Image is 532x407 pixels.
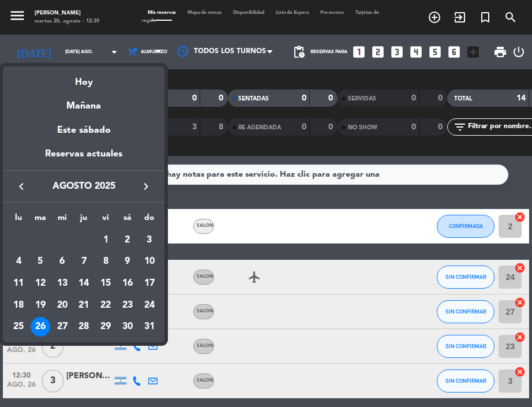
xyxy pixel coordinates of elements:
div: 31 [140,317,159,337]
td: 1 de agosto de 2025 [95,229,117,251]
td: 23 de agosto de 2025 [117,294,138,316]
td: 9 de agosto de 2025 [117,251,138,272]
div: 9 [118,252,137,271]
div: 23 [118,296,137,315]
td: 30 de agosto de 2025 [117,316,138,338]
th: viernes [95,211,117,229]
div: 4 [9,252,28,271]
td: 28 de agosto de 2025 [73,316,95,338]
div: 26 [31,317,50,337]
div: 27 [53,317,72,337]
td: 27 de agosto de 2025 [51,316,73,338]
div: 3 [140,230,159,250]
i: keyboard_arrow_right [139,180,153,193]
div: 1 [96,230,115,250]
button: keyboard_arrow_left [11,179,32,194]
td: 22 de agosto de 2025 [95,294,117,316]
div: 29 [96,317,115,337]
td: 15 de agosto de 2025 [95,272,117,294]
td: 3 de agosto de 2025 [138,229,160,251]
div: 7 [74,252,93,271]
th: lunes [8,211,29,229]
span: agosto 2025 [32,179,136,194]
td: 18 de agosto de 2025 [8,294,29,316]
div: 22 [96,296,115,315]
td: 11 de agosto de 2025 [8,272,29,294]
div: 11 [9,274,28,293]
td: 17 de agosto de 2025 [138,272,160,294]
td: 5 de agosto de 2025 [29,251,51,272]
button: keyboard_arrow_right [136,179,156,194]
div: 8 [96,252,115,271]
i: keyboard_arrow_left [14,180,28,193]
td: 24 de agosto de 2025 [138,294,160,316]
div: 25 [9,317,28,337]
td: 4 de agosto de 2025 [8,251,29,272]
td: 26 de agosto de 2025 [29,316,51,338]
td: 20 de agosto de 2025 [51,294,73,316]
div: 18 [9,296,28,315]
div: 24 [140,296,159,315]
div: 5 [31,252,50,271]
th: jueves [73,211,95,229]
div: Este sábado [3,114,164,147]
div: 16 [118,274,137,293]
div: 19 [31,296,50,315]
th: martes [29,211,51,229]
td: 6 de agosto de 2025 [51,251,73,272]
div: Reservas actuales [3,147,164,170]
div: 13 [53,274,72,293]
td: 19 de agosto de 2025 [29,294,51,316]
th: miércoles [51,211,73,229]
div: 20 [53,296,72,315]
div: Mañana [3,90,164,114]
td: 12 de agosto de 2025 [29,272,51,294]
td: 14 de agosto de 2025 [73,272,95,294]
td: AGO. [8,229,95,251]
div: 30 [118,317,137,337]
td: 13 de agosto de 2025 [51,272,73,294]
td: 8 de agosto de 2025 [95,251,117,272]
div: 28 [74,317,93,337]
div: 21 [74,296,93,315]
td: 7 de agosto de 2025 [73,251,95,272]
td: 25 de agosto de 2025 [8,316,29,338]
td: 21 de agosto de 2025 [73,294,95,316]
td: 29 de agosto de 2025 [95,316,117,338]
div: 10 [140,252,159,271]
div: 12 [31,274,50,293]
div: 6 [53,252,72,271]
td: 16 de agosto de 2025 [117,272,138,294]
td: 2 de agosto de 2025 [117,229,138,251]
th: domingo [138,211,160,229]
td: 31 de agosto de 2025 [138,316,160,338]
div: Hoy [3,66,164,90]
div: 17 [140,274,159,293]
th: sábado [117,211,138,229]
div: 15 [96,274,115,293]
div: 2 [118,230,137,250]
div: 14 [74,274,93,293]
td: 10 de agosto de 2025 [138,251,160,272]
